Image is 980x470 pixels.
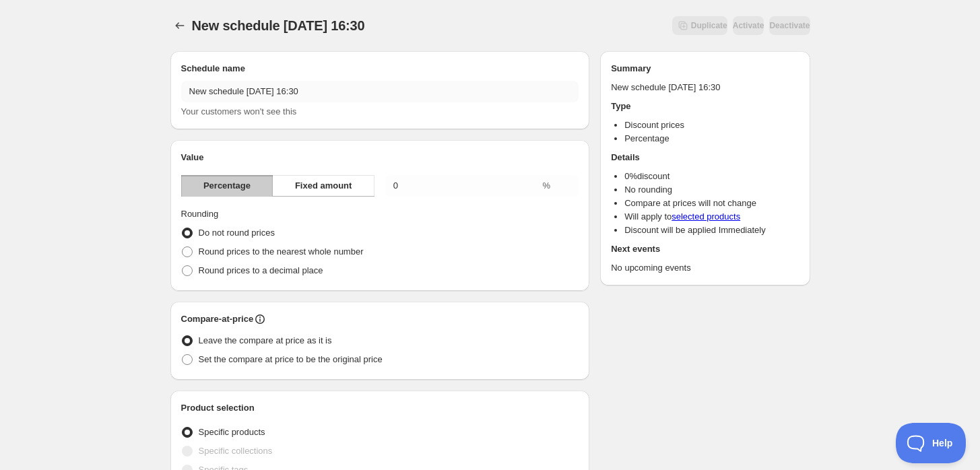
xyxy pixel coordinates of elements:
span: Rounding [181,209,219,219]
span: Set the compare at price to be the original price [199,354,383,364]
button: Fixed amount [272,175,374,197]
li: No rounding [624,183,799,197]
h2: Schedule name [181,62,579,75]
li: Percentage [624,132,799,145]
li: Discount will be applied Immediately [624,224,799,237]
li: 0 % discount [624,170,799,183]
h2: Next events [611,242,799,256]
span: New schedule [DATE] 16:30 [192,18,365,33]
a: selected products [672,211,740,222]
button: Schedules [170,16,189,35]
button: Percentage [181,175,273,197]
p: New schedule [DATE] 16:30 [611,81,799,94]
p: No upcoming events [611,261,799,275]
span: Percentage [203,179,251,193]
span: Leave the compare at price as it is [199,335,332,345]
li: Compare at prices will not change [624,197,799,210]
span: Specific collections [199,446,273,456]
span: % [543,180,551,191]
span: Your customers won't see this [181,106,297,116]
span: Round prices to a decimal place [199,265,323,275]
iframe: Toggle Customer Support [896,423,967,463]
span: Fixed amount [295,179,352,193]
li: Discount prices [624,119,799,132]
span: Round prices to the nearest whole number [199,246,364,257]
h2: Compare-at-price [181,312,254,326]
h2: Details [611,151,799,164]
span: Specific products [199,427,265,437]
h2: Value [181,151,579,164]
h2: Summary [611,62,799,75]
h2: Type [611,100,799,113]
h2: Product selection [181,401,579,415]
li: Will apply to [624,210,799,224]
span: Do not round prices [199,228,275,238]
